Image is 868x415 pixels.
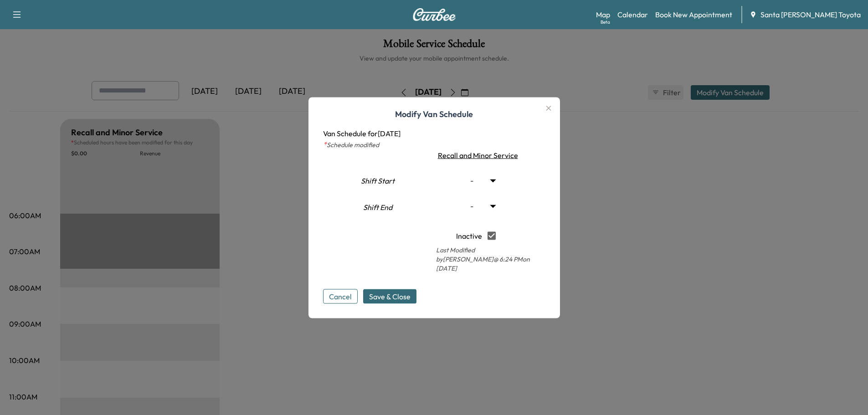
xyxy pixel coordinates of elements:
[369,291,411,302] span: Save & Close
[449,193,503,219] div: -
[449,168,503,193] div: -
[601,19,610,26] div: Beta
[363,289,416,303] button: Save & Close
[617,9,648,20] a: Calendar
[345,198,411,225] div: Shift End
[418,149,534,160] div: Recall and Minor Service
[345,169,411,196] div: Shift Start
[412,8,456,21] img: Curbee Logo
[323,289,358,303] button: Cancel
[760,9,861,20] span: Santa [PERSON_NAME] Toyota
[456,226,482,245] p: Inactive
[323,138,545,149] p: Schedule modified
[323,128,545,138] p: Van Schedule for [DATE]
[323,108,545,128] h1: Modify Van Schedule
[655,9,732,20] a: Book New Appointment
[418,245,534,272] p: Last Modified by [PERSON_NAME] @ 6:24 PM on [DATE]
[596,9,610,20] a: MapBeta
